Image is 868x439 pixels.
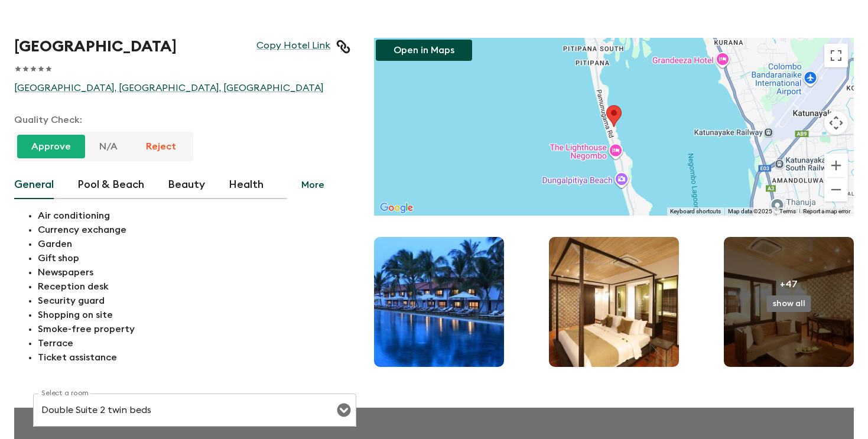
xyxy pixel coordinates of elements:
[670,207,721,216] button: Keyboard shortcuts
[38,336,350,350] p: Terrace
[132,135,190,158] button: Reject
[77,171,144,199] button: Pool & Beach
[14,38,177,56] h1: [GEOGRAPHIC_DATA]
[38,237,350,251] p: Garden
[168,171,205,199] button: Beauty
[85,135,132,158] button: N/A
[336,402,352,418] button: Open
[824,111,848,135] button: Map camera controls
[256,40,330,54] a: Copy Hotel Link
[38,223,350,237] p: Currency exchange
[38,279,350,294] p: Reception desk
[38,209,350,223] p: Air conditioning
[803,208,850,214] a: Report a map error
[287,171,339,199] button: More
[41,388,89,398] label: Select a room
[728,208,772,214] span: Map data ©2025
[376,40,472,61] button: Open in Maps
[377,200,416,216] a: Open this area in Google Maps (opens a new window)
[17,135,85,158] button: Approve
[14,113,350,127] p: Quality Check:
[14,82,350,94] a: [GEOGRAPHIC_DATA], [GEOGRAPHIC_DATA], [GEOGRAPHIC_DATA]
[14,171,54,199] button: General
[824,178,848,201] button: Zoom out
[377,200,416,216] img: Google
[38,251,350,265] p: Gift shop
[38,308,350,322] p: Shopping on site
[38,294,350,308] p: Security guard
[606,105,622,127] div: Jetwing Lagoon
[779,208,796,214] a: Terms (opens in new tab)
[824,44,848,67] button: Toggle fullscreen view
[767,295,811,312] button: show all
[780,277,798,291] p: +47
[38,265,350,279] p: Newspapers
[38,350,350,365] p: Ticket assistance
[229,171,264,199] button: Health
[824,154,848,177] button: Zoom in
[38,322,350,336] p: Smoke-free property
